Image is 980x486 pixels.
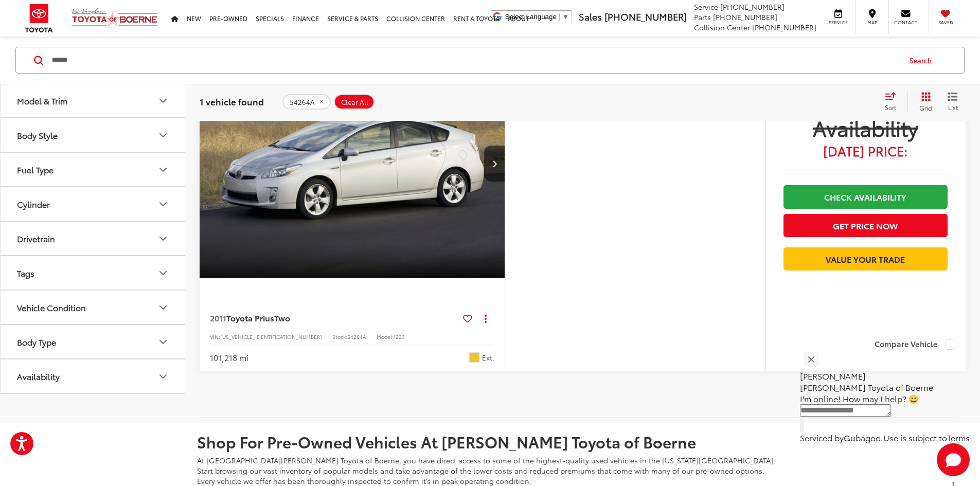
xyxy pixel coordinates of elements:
[341,98,368,106] span: Clear All
[505,13,557,21] span: Select Language
[783,146,948,156] span: [DATE] Price:
[199,49,506,278] div: 2011 Toyota Prius Two 0
[713,12,777,22] span: [PHONE_NUMBER]
[347,333,366,340] span: 54264A
[937,443,970,476] button: Toggle Chat Window
[940,92,966,112] button: List View
[71,8,158,29] img: Vic Vaughan Toyota of Boerne
[476,309,494,327] button: Actions
[900,47,947,73] button: Search
[579,10,602,23] span: Sales
[783,214,948,237] button: Get Price Now
[282,94,331,110] button: remove 54264A
[290,98,315,106] span: 54264A
[1,325,186,358] button: Body TypeBody Type
[199,49,506,279] img: 2011 Toyota Prius Two
[17,371,60,381] div: Availability
[157,197,169,210] div: Cylinder
[200,95,264,107] span: 1 vehicle found
[948,103,958,112] span: List
[157,335,169,348] div: Body Type
[1,153,186,186] button: Fuel TypeFuel Type
[937,443,970,476] svg: Start Chat
[226,312,274,323] span: Toyota Prius
[1,359,186,393] button: AvailabilityAvailability
[157,163,169,175] div: Fuel Type
[334,94,375,110] button: Clear All
[604,10,687,23] span: [PHONE_NUMBER]
[1,187,186,221] button: CylinderCylinder
[157,129,169,141] div: Body Style
[1,222,186,255] button: DrivetrainDrivetrain
[1,256,186,290] button: TagsTags
[875,339,955,350] label: Compare Vehicle
[783,89,948,140] span: Call for Pricing & Availability
[17,165,54,174] div: Fuel Type
[505,13,569,21] a: Select Language​
[919,103,932,112] span: Grid
[17,199,50,209] div: Cylinder
[1,291,186,324] button: Vehicle ConditionVehicle Condition
[17,302,86,312] div: Vehicle Condition
[482,353,494,363] span: Ext.
[720,2,785,12] span: [PHONE_NUMBER]
[197,433,783,450] h2: Shop For Pre-Owned Vehicles At [PERSON_NAME] Toyota of Boerne
[157,266,169,279] div: Tags
[880,92,907,112] button: Select sort value
[485,314,487,322] span: dropdown dots
[210,352,248,364] div: 101,218 mi
[377,333,394,340] span: Model:
[210,312,459,323] a: 2011Toyota PriusTwo
[783,247,948,271] a: Value Your Trade
[934,19,957,26] span: Saved
[157,232,169,244] div: Drivetrain
[1,118,186,152] button: Body StyleBody Style
[484,146,505,182] button: Next image
[157,94,169,106] div: Model & Trim
[861,19,883,26] span: Map
[752,22,816,32] span: [PHONE_NUMBER]
[562,13,569,21] span: ▼
[469,352,479,363] span: Beige/Tan
[17,337,56,347] div: Body Type
[210,312,226,323] span: 2011
[894,19,917,26] span: Contact
[827,19,850,26] span: Service
[274,312,290,323] span: Two
[17,233,55,243] div: Drivetrain
[157,370,169,382] div: Availability
[51,48,900,73] input: Search by Make, Model, or Keyword
[220,333,322,340] span: [US_VEHICLE_IDENTIFICATION_NUMBER]
[210,333,220,340] span: VIN:
[694,22,750,32] span: Collision Center
[332,333,347,340] span: Stock:
[199,49,506,278] a: 2011 Toyota Prius Two2011 Toyota Prius Two2011 Toyota Prius Two2011 Toyota Prius Two
[394,333,405,340] span: 1223
[783,185,948,208] a: Check Availability
[1,84,186,117] button: Model & TrimModel & Trim
[907,92,940,112] button: Grid View
[17,96,67,105] div: Model & Trim
[694,12,711,22] span: Parts
[157,301,169,313] div: Vehicle Condition
[694,2,718,12] span: Service
[885,103,896,112] span: Sort
[197,455,783,486] p: At [GEOGRAPHIC_DATA][PERSON_NAME] Toyota of Boerne, you have direct access to some of the highest...
[17,268,34,278] div: Tags
[17,130,58,140] div: Body Style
